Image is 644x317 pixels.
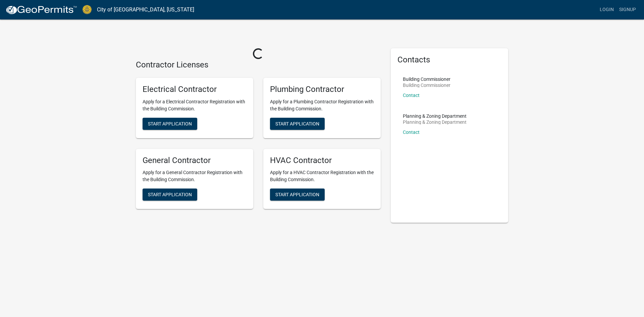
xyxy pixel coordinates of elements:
span: Start Application [148,192,192,197]
p: Apply for a Plumbing Contractor Registration with the Building Commission. [270,98,374,112]
h5: HVAC Contractor [270,156,374,165]
h5: General Contractor [143,156,247,165]
h5: Electrical Contractor [143,85,247,94]
img: City of Jeffersonville, Indiana [83,5,92,14]
button: Start Application [143,118,197,130]
button: Start Application [270,189,325,201]
span: Start Application [275,121,319,126]
p: Planning & Zoning Department [403,120,467,124]
p: Apply for a General Contractor Registration with the Building Commission. [143,169,247,183]
button: Start Application [143,189,197,201]
a: Login [597,3,616,16]
a: Contact [403,129,420,135]
h5: Plumbing Contractor [270,85,374,94]
button: Start Application [270,118,325,130]
p: Apply for a HVAC Contractor Registration with the Building Commission. [270,169,374,183]
a: Signup [616,3,639,16]
h4: Contractor Licenses [136,60,381,70]
h5: Contacts [397,55,501,65]
p: Building Commissioner [403,77,450,82]
a: Contact [403,93,420,98]
p: Planning & Zoning Department [403,114,467,118]
span: Start Application [275,192,319,197]
p: Apply for a Electrical Contractor Registration with the Building Commission. [143,98,247,112]
p: Building Commissioner [403,83,450,88]
a: City of [GEOGRAPHIC_DATA], [US_STATE] [97,4,194,15]
span: Start Application [148,121,192,126]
